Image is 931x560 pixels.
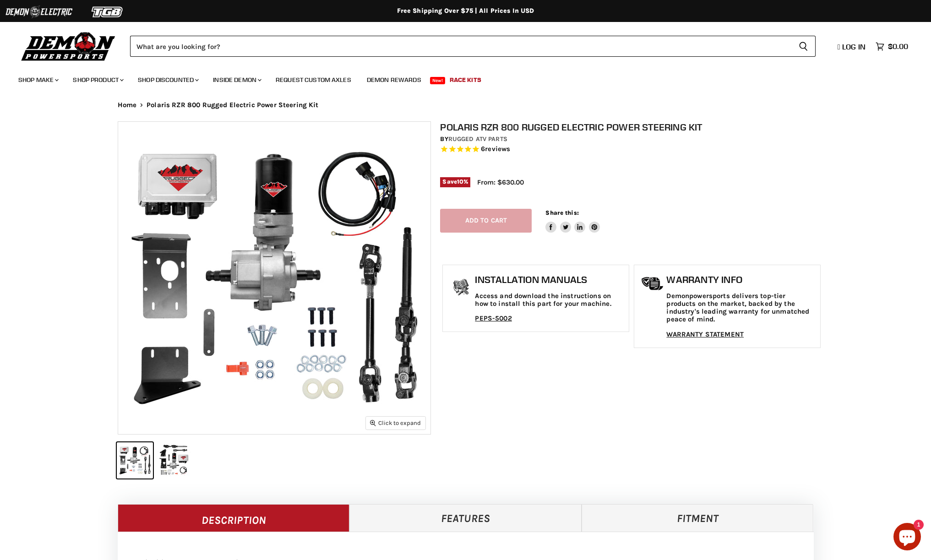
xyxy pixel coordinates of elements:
aside: Share this: [545,209,600,233]
a: Log in [833,43,871,51]
h1: Warranty Info [666,274,816,285]
a: Shop Discounted [131,71,204,89]
a: Shop Make [11,71,64,89]
span: Log in [842,42,866,51]
span: Rated 5.0 out of 5 stars 6 reviews [440,145,823,154]
span: Polaris RZR 800 Rugged Electric Power Steering Kit [147,101,319,109]
button: Click to expand [366,417,425,429]
span: Click to expand [370,419,421,426]
span: New! [430,77,446,84]
p: Demonpowersports delivers top-tier products on the market, backed by the industry's leading warra... [666,292,816,324]
button: Search [791,36,816,57]
form: Product [130,36,816,57]
a: Description [118,504,350,532]
img: IMAGE [118,122,430,434]
button: IMAGE thumbnail [117,442,153,478]
span: From: $630.00 [477,178,524,186]
img: install_manual-icon.png [450,277,473,299]
div: Free Shipping Over $75 | All Prices In USD [99,7,832,15]
h1: Installation Manuals [475,274,624,285]
inbox-online-store-chat: Shopify online store chat [891,523,924,553]
a: $0.00 [871,40,913,53]
span: reviews [485,145,510,153]
a: Fitment [582,504,814,532]
a: WARRANTY STATEMENT [666,330,744,338]
a: Request Custom Axles [269,71,358,89]
img: TGB Logo 2 [73,3,142,21]
div: by [440,134,823,144]
span: 10 [457,178,463,185]
a: Features [349,504,582,532]
img: Demon Electric Logo 2 [5,3,73,21]
a: Demon Rewards [360,71,428,89]
a: Shop Product [66,71,129,89]
button: IMAGE thumbnail [156,442,192,478]
p: Access and download the instructions on how to install this part for your machine. [475,292,624,308]
img: warranty-icon.png [641,277,664,291]
a: Inside Demon [206,71,267,89]
h1: Polaris RZR 800 Rugged Electric Power Steering Kit [440,121,823,133]
a: Race Kits [443,71,488,89]
span: Save % [440,177,470,187]
span: Share this: [545,209,578,216]
a: Home [118,101,137,109]
span: 6 reviews [481,145,510,153]
a: PEPS-5002 [475,314,512,322]
a: Rugged ATV Parts [448,135,507,143]
nav: Breadcrumbs [99,101,832,109]
img: Demon Powersports [18,30,119,62]
span: $0.00 [888,42,908,51]
input: Search [130,36,791,57]
ul: Main menu [11,67,906,89]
